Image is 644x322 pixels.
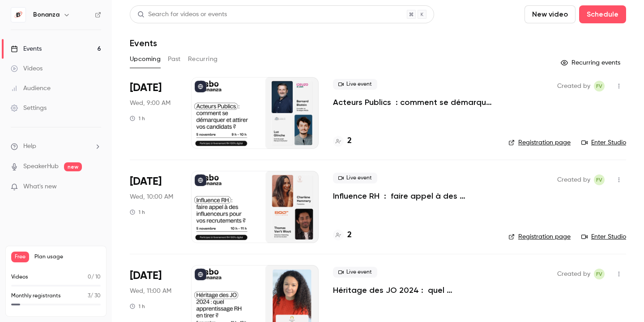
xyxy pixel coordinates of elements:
button: New video [525,5,576,23]
p: Monthly registrants [11,292,61,300]
span: Wed, 9:00 AM [130,99,171,108]
span: 0 [88,274,91,280]
span: What's new [23,182,57,191]
div: Videos [11,64,43,73]
span: Created by [557,174,590,185]
h6: Bonanza [33,10,60,19]
span: Fabio Vilarinho [594,81,605,91]
button: Recurring [188,52,218,66]
li: help-dropdown-opener [11,142,101,151]
span: Plan usage [34,253,101,261]
a: Enter Studio [581,232,626,241]
p: Videos [11,273,28,281]
div: Nov 5 Wed, 10:00 AM (Europe/Paris) [130,171,177,243]
div: 1 h [130,303,145,310]
span: [DATE] [130,269,162,283]
span: FV [596,174,602,185]
div: Nov 5 Wed, 9:00 AM (Europe/Paris) [130,77,177,149]
a: Acteurs Publics : comment se démarquer et attirer vos candidats ? [333,97,494,108]
span: [DATE] [130,174,162,189]
h4: 2 [347,135,352,147]
button: Past [168,52,181,66]
h4: 2 [347,229,352,241]
div: Search for videos or events [137,10,227,19]
span: new [64,162,82,171]
a: Héritage des JO 2024 : quel apprentissage RH en tirer ? [333,285,494,296]
a: 2 [333,135,352,147]
span: Live event [333,267,377,278]
button: Upcoming [130,52,161,66]
a: Registration page [508,138,571,147]
button: Schedule [579,5,626,23]
div: Events [11,44,42,53]
a: Enter Studio [581,138,626,147]
a: Influence RH : faire appel à des influenceurs pour vos recrutements ? [333,191,494,201]
span: Created by [557,81,590,91]
span: FV [596,269,602,279]
span: Wed, 11:00 AM [130,287,171,296]
span: Created by [557,269,590,279]
span: Help [23,142,36,151]
p: / 10 [88,273,101,281]
a: SpeakerHub [23,162,59,171]
span: Live event [333,79,377,90]
span: Live event [333,173,377,183]
button: Recurring events [557,56,626,70]
div: 1 h [130,115,145,122]
div: 1 h [130,209,145,216]
img: Bonanza [11,8,26,22]
span: 3 [88,293,90,299]
div: Audience [11,84,51,93]
div: Settings [11,104,47,113]
span: [DATE] [130,81,162,95]
a: 2 [333,229,352,241]
p: / 30 [88,292,101,300]
iframe: Noticeable Trigger [90,183,101,191]
span: Fabio Vilarinho [594,269,605,279]
span: Fabio Vilarinho [594,174,605,185]
span: Wed, 10:00 AM [130,192,173,201]
a: Registration page [508,232,571,241]
span: Free [11,252,29,262]
h1: Events [130,38,157,48]
span: FV [596,81,602,91]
